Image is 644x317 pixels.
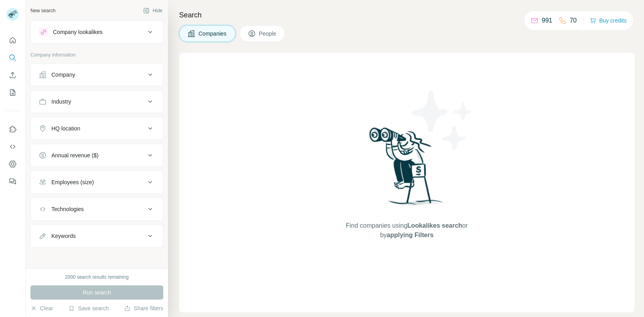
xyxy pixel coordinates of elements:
button: Use Surfe on LinkedIn [6,122,19,136]
button: Quick start [6,33,19,47]
div: Keywords [51,232,76,240]
button: Company [31,65,163,84]
span: Companies [198,30,227,38]
div: 2000 search results remaining [65,274,129,281]
button: Clear [30,304,53,312]
span: Lookalikes search [407,222,462,229]
button: HQ location [31,119,163,138]
button: Feedback [6,174,19,189]
button: Hide [138,5,168,17]
span: Find companies using or by [344,221,470,240]
button: Industry [31,92,163,111]
h4: Search [179,9,635,21]
div: Annual revenue ($) [51,151,98,159]
button: Buy credits [590,15,627,26]
button: Save search [68,304,109,312]
img: Surfe Illustration - Woman searching with binoculars [366,125,448,213]
span: applying Filters [387,232,433,238]
div: Industry [51,98,71,106]
img: Surfe Illustration - Stars [407,85,478,156]
button: Share filters [124,304,163,312]
button: Search [6,51,19,65]
button: Annual revenue ($) [31,146,163,165]
div: New search [30,7,55,14]
button: My lists [6,85,19,100]
button: Company lookalikes [31,23,163,42]
p: 991 [542,16,552,25]
button: Enrich CSV [6,68,19,82]
div: Employees (size) [51,178,94,186]
div: HQ location [51,125,80,132]
button: Dashboard [6,157,19,171]
div: Technologies [51,205,84,213]
div: Company [51,71,75,79]
button: Technologies [31,200,163,219]
button: Employees (size) [31,173,163,192]
span: People [259,30,277,38]
button: Keywords [31,226,163,245]
div: Company lookalikes [53,28,102,36]
p: Company information [30,51,163,58]
p: 70 [570,16,577,25]
button: Use Surfe API [6,140,19,154]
